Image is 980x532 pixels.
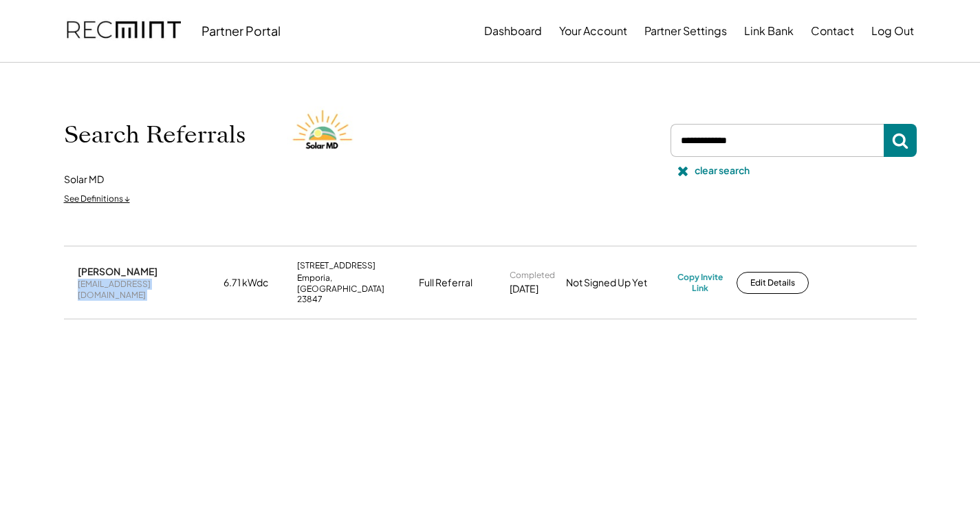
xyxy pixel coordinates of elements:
[224,276,289,290] div: 6.71 kWdc
[811,17,854,45] button: Contact
[484,17,542,45] button: Dashboard
[78,265,157,277] div: [PERSON_NAME]
[202,23,281,39] div: Partner Portal
[677,272,723,293] div: Copy Invite Link
[64,193,130,205] div: See Definitions ↓
[64,173,104,187] div: Solar MD
[287,97,362,173] img: Solar%20MD%20LOgo.png
[644,17,727,45] button: Partner Settings
[419,276,472,290] div: Full Referral
[744,17,794,45] button: Link Bank
[510,270,555,281] div: Completed
[737,272,809,294] button: Edit Details
[510,282,538,296] div: [DATE]
[559,17,627,45] button: Your Account
[297,273,411,305] div: Emporia, [GEOGRAPHIC_DATA] 23847
[566,276,669,290] div: Not Signed Up Yet
[67,8,181,54] img: recmint-logotype%403x.png
[64,120,246,149] h1: Search Referrals
[695,164,750,178] div: clear search
[297,260,375,271] div: [STREET_ADDRESS]
[871,17,914,45] button: Log Out
[78,279,215,300] div: [EMAIL_ADDRESS][DOMAIN_NAME]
